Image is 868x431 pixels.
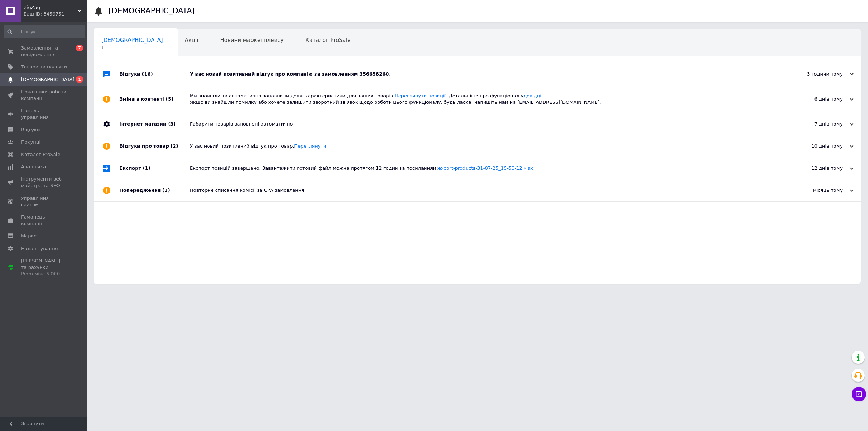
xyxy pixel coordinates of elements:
[76,76,83,83] span: 1
[190,121,781,127] div: Габарити товарів заповнені автоматично
[852,387,866,401] button: Чат з покупцем
[305,37,350,43] span: Каталог ProSale
[395,93,446,98] a: Переглянути позиції
[21,139,41,145] span: Покупці
[143,165,150,171] span: (1)
[21,214,67,227] span: Гаманець компанії
[21,107,67,121] span: Панель управління
[781,165,854,172] div: 12 днів тому
[162,187,170,193] span: (1)
[294,143,326,149] a: Переглянути
[781,71,854,77] div: 3 години тому
[21,176,67,189] span: Інструменти веб-майстра та SEO
[168,121,175,127] span: (3)
[101,45,163,50] span: 1
[24,4,78,11] span: ZigZag
[21,45,67,58] span: Замовлення та повідомлення
[21,258,67,278] span: [PERSON_NAME] та рахунки
[21,89,67,102] span: Показники роботи компанії
[119,113,190,135] div: Інтернет магазин
[438,165,533,171] a: export-products-31-07-25_15-50-12.xlsx
[185,37,199,43] span: Акції
[119,179,190,201] div: Попередження
[781,187,854,194] div: місяць тому
[781,96,854,102] div: 6 днів тому
[190,71,781,77] div: У вас новий позитивний відгук про компанію за замовленням 356658260.
[171,143,178,149] span: (2)
[21,271,67,277] div: Prom мікс 6 000
[119,85,190,113] div: Зміни в контенті
[109,7,195,15] h1: [DEMOGRAPHIC_DATA]
[21,245,58,252] span: Налаштування
[21,195,67,208] span: Управління сайтом
[21,64,67,70] span: Товари та послуги
[190,93,781,106] div: Ми знайшли та автоматично заповнили деякі характеристики для ваших товарів. . Детальніше про функ...
[142,71,153,77] span: (16)
[21,127,40,133] span: Відгуки
[781,143,854,149] div: 10 днів тому
[166,96,173,102] span: (5)
[76,45,83,51] span: 7
[190,187,781,194] div: Повторне списання комісії за СРА замовлення
[119,157,190,179] div: Експорт
[4,25,85,38] input: Пошук
[21,151,60,158] span: Каталог ProSale
[220,37,284,43] span: Новини маркетплейсу
[119,63,190,85] div: Відгуки
[190,143,781,149] div: У вас новий позитивний відгук про товар.
[101,37,163,43] span: [DEMOGRAPHIC_DATA]
[190,165,781,172] div: Експорт позицій завершено. Завантажити готовий файл можна протягом 12 годин за посиланням:
[21,164,46,170] span: Аналітика
[523,93,541,98] a: довідці
[21,233,39,239] span: Маркет
[21,76,75,83] span: [DEMOGRAPHIC_DATA]
[781,121,854,127] div: 7 днів тому
[119,135,190,157] div: Відгуки про товар
[24,11,87,17] div: Ваш ID: 3459751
